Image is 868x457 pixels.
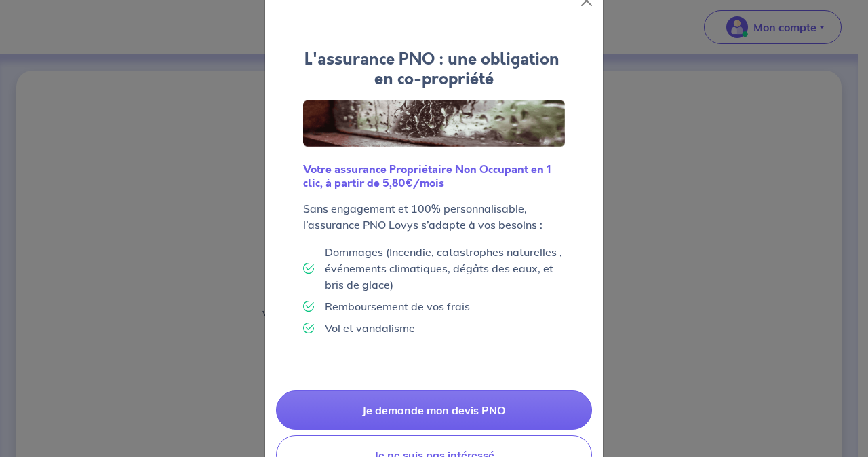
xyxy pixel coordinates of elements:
[276,390,592,430] a: Je demande mon devis PNO
[325,320,415,336] p: Vol et vandalisme
[325,298,470,314] p: Remboursement de vos frais
[303,163,565,189] h6: Votre assurance Propriétaire Non Occupant en 1 clic, à partir de 5,80€/mois
[303,100,565,147] img: Logo Lovys
[303,200,565,233] p: Sans engagement et 100% personnalisable, l’assurance PNO Lovys s’adapte à vos besoins :
[303,50,565,89] h4: L'assurance PNO : une obligation en co-propriété
[325,244,565,293] p: Dommages (Incendie, catastrophes naturelles , événements climatiques, dégâts des eaux, et bris de...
